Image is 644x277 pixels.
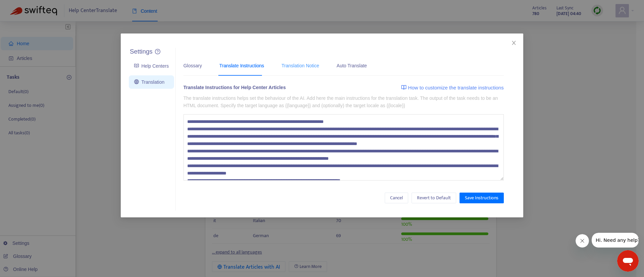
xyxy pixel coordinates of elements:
span: Cancel [390,194,403,202]
iframe: Nachricht schließen [576,234,589,248]
span: How to customize the translate instructions [408,84,504,92]
div: Translate Instructions [219,62,264,69]
a: Help Centers [134,63,169,69]
a: How to customize the translate instructions [401,84,504,92]
div: Auto Translate [337,62,367,69]
p: The translate instructions helps set the behaviour of the AI. Add here the main instructions for ... [183,94,504,109]
img: image-link [401,85,407,90]
span: Hi. Need any help? [4,5,48,10]
h5: Settings [130,48,153,56]
span: Revert to Default [417,194,451,202]
iframe: Schaltfläche zum Öffnen des Messaging-Fensters [617,250,639,272]
button: Revert to Default [412,193,456,203]
div: Glossary [183,62,202,69]
span: Save Instructions [465,194,498,202]
a: question-circle [155,49,160,55]
span: close [511,40,517,46]
iframe: Nachricht vom Unternehmen [592,233,639,248]
div: Translation Notice [281,62,319,69]
button: Cancel [385,193,408,203]
a: Translation [134,79,164,85]
button: Save Instructions [460,193,504,203]
div: Translate Instructions for Help Center Articles [183,84,286,93]
button: Close [510,39,518,47]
